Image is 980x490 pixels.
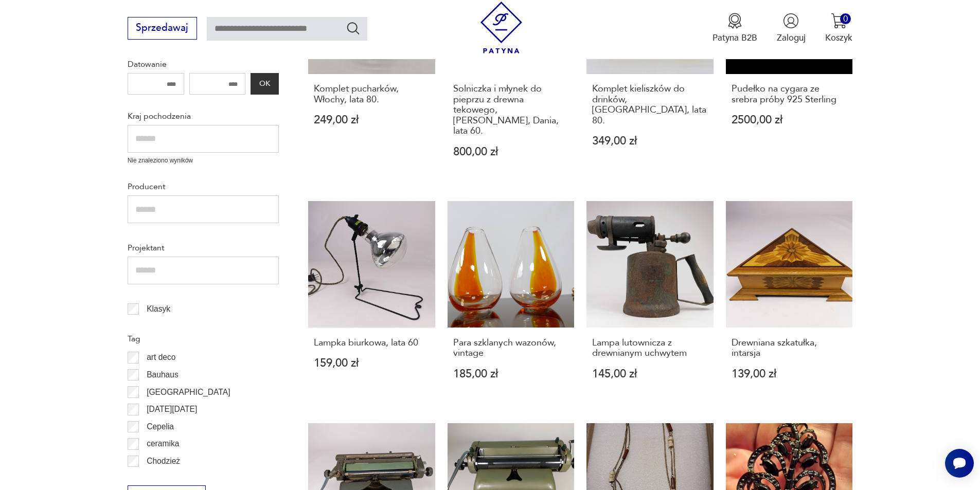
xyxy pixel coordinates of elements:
button: Patyna B2B [712,13,757,44]
button: 0Koszyk [825,13,852,44]
iframe: Smartsupp widget button [945,449,974,478]
p: Projektant [128,241,279,255]
p: Patyna B2B [712,32,757,44]
button: Zaloguj [777,13,806,44]
p: 145,00 zł [592,369,708,379]
p: art deco [147,351,175,364]
button: OK [251,73,278,95]
p: 185,00 zł [453,369,569,379]
p: Klasyk [147,302,170,316]
button: Sprzedawaj [128,17,197,40]
p: Nie znaleziono wyników [128,156,279,166]
h3: Para szklanych wazonów, vintage [453,338,569,359]
img: Ikonka użytkownika [783,13,799,29]
p: 349,00 zł [592,136,708,147]
h3: Lampa lutownicza z drewnianym uchwytem [592,338,708,359]
p: 159,00 zł [314,358,430,369]
button: Szukaj [346,21,361,35]
p: 800,00 zł [453,147,569,157]
h3: Komplet kieliszków do drinków, [GEOGRAPHIC_DATA], lata 80. [592,84,708,126]
p: Ćmielów [147,472,177,485]
p: Koszyk [825,32,852,44]
p: 249,00 zł [314,115,430,125]
a: Sprzedawaj [128,25,197,33]
p: Producent [128,180,279,193]
a: Drewniana szkatułka, intarsjaDrewniana szkatułka, intarsja139,00 zł [726,201,853,404]
p: 139,00 zł [732,369,847,379]
a: Ikona medaluPatyna B2B [712,13,757,44]
h3: Lampka biurkowa, lata 60 [314,338,430,348]
h3: Pudełko na cygara ze srebra próby 925 Sterling [732,84,847,105]
h3: Komplet pucharków, Włochy, lata 80. [314,84,430,105]
h3: Drewniana szkatułka, intarsja [732,338,847,359]
p: 2500,00 zł [732,115,847,125]
p: Tag [128,332,279,346]
div: 0 [840,13,851,24]
a: Lampka biurkowa, lata 60Lampka biurkowa, lata 60159,00 zł [308,201,435,404]
img: Patyna - sklep z meblami i dekoracjami vintage [475,2,527,53]
a: Lampa lutownicza z drewnianym uchwytemLampa lutownicza z drewnianym uchwytem145,00 zł [586,201,714,404]
img: Ikona medalu [727,13,743,29]
h3: Solniczka i młynek do pieprzu z drewna tekowego, [PERSON_NAME], Dania, lata 60. [453,84,569,136]
p: Bauhaus [147,368,179,382]
p: Kraj pochodzenia [128,110,279,123]
p: ceramika [147,437,179,450]
p: Datowanie [128,58,279,71]
p: Zaloguj [777,32,806,44]
p: [GEOGRAPHIC_DATA] [147,386,230,399]
p: Chodzież [147,455,180,468]
p: Cepelia [147,420,174,433]
img: Ikona koszyka [831,13,847,29]
a: Para szklanych wazonów, vintagePara szklanych wazonów, vintage185,00 zł [448,201,575,404]
p: [DATE][DATE] [147,403,197,416]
